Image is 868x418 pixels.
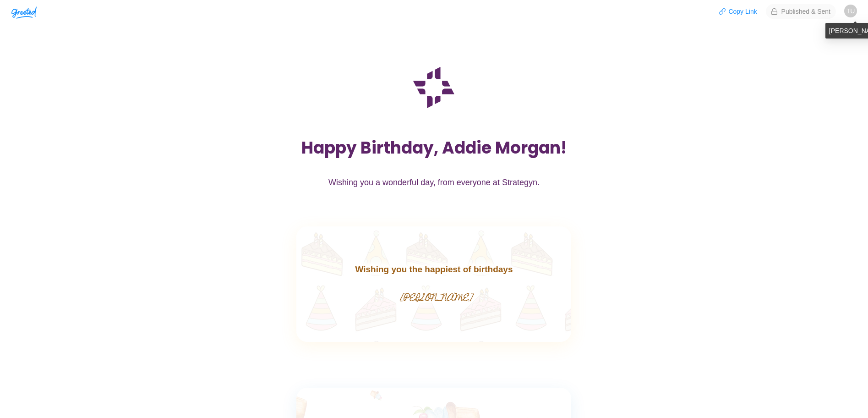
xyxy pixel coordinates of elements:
img: Greeted [413,67,454,108]
button: Copy Link [719,4,757,19]
div: Wishing you the happiest of birthdays [296,226,571,342]
span: TU [846,5,855,17]
img: Greeted [11,6,37,19]
span: Published & Sent [766,4,836,19]
div: Wishing you a wonderful day, from everyone at Strategyn. [296,177,571,188]
span: [PERSON_NAME] [400,290,473,308]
